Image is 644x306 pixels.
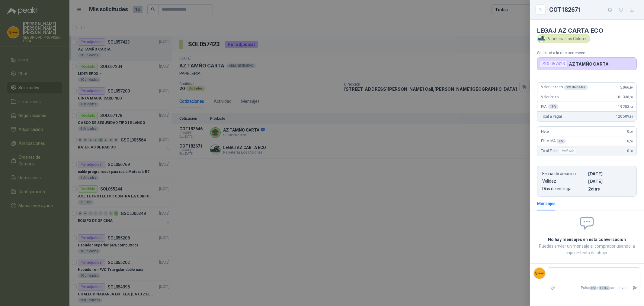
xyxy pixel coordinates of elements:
[548,104,559,109] div: 19 %
[588,186,632,191] p: 2 dias
[541,147,578,155] span: Total Flete
[627,149,633,153] span: 0
[538,35,545,42] img: Company Logo
[590,286,597,290] span: Ctrl
[629,149,633,153] span: ,00
[541,95,559,99] span: Valor bruto
[541,129,549,134] span: Flete
[541,104,559,109] span: IVA
[542,179,586,184] p: Validez
[588,179,632,184] p: [DATE]
[537,6,544,13] button: Close
[549,5,637,15] div: COT182671
[557,139,566,144] div: 0 %
[569,61,609,67] p: AZ TAMÑO CARTA
[629,115,633,118] span: ,84
[627,139,633,143] span: 0
[559,147,577,155] div: Incluido
[559,283,630,293] p: Pulsa + para enviar
[537,200,556,207] div: Mensajes
[630,283,640,293] button: Enviar
[534,268,545,279] img: Company Logo
[542,186,586,191] p: Días de entrega
[541,85,588,90] span: Valor unitario
[537,243,637,256] p: Puedes enviar un mensaje al comprador usando la caja de texto de abajo.
[537,236,637,243] h2: No hay mensajes en esta conversación
[588,171,632,176] p: [DATE]
[629,86,633,89] span: ,80
[537,27,637,34] h4: LEGAJ AZ CARTA ECO
[627,129,633,134] span: 0
[629,140,633,143] span: ,00
[548,283,559,293] label: Adjuntar archivos
[616,114,633,119] span: 120.589
[629,96,633,99] span: ,00
[541,139,566,144] span: Flete IVA
[629,105,633,109] span: ,84
[620,85,633,90] span: 5.066
[564,85,588,90] div: x 20 Unidades
[542,171,586,176] p: Fecha de creación
[537,34,590,43] div: Papeleria Los Colores
[541,114,562,119] span: Total a Pagar
[540,60,568,67] div: SOL057423
[618,105,633,109] span: 19.253
[599,286,609,290] span: ENTER
[616,95,633,99] span: 101.336
[537,50,637,55] p: Solicitud a la que pertenece
[629,130,633,133] span: ,00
